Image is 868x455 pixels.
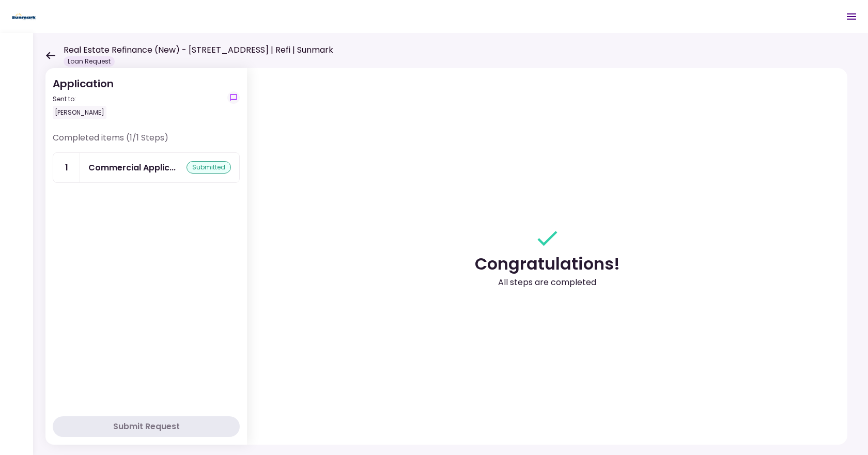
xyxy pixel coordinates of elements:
div: Commercial Application [88,161,176,174]
button: Open menu [839,4,864,29]
button: show-messages [227,91,240,104]
h1: Real Estate Refinance (New) - [STREET_ADDRESS] | Refi | Sunmark [64,44,333,56]
div: Submit Request [113,420,180,433]
div: Loan Request [64,56,115,67]
div: All steps are completed [498,276,596,289]
button: Submit Request [53,416,240,437]
div: Completed items (1/1 Steps) [53,132,240,152]
div: Sent to: [53,95,114,104]
img: Partner icon [10,9,38,24]
div: Congratulations! [475,252,620,276]
a: 1Commercial Applicationsubmitted [53,152,240,183]
div: submitted [187,161,231,174]
div: Application [53,76,114,119]
div: 1 [53,153,80,182]
div: [PERSON_NAME] [53,106,106,119]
